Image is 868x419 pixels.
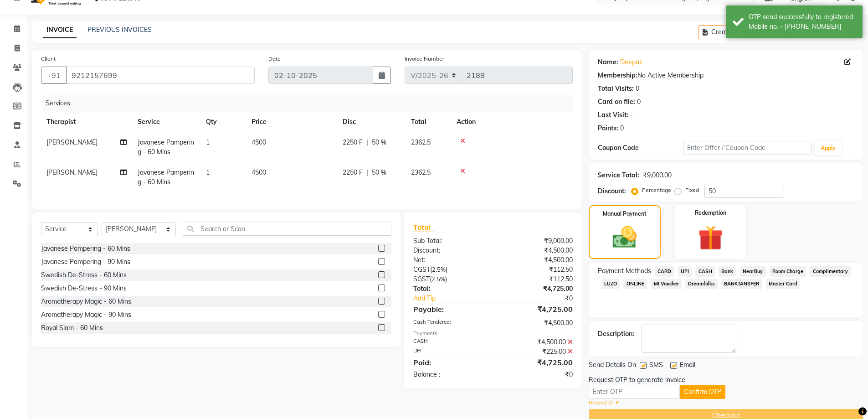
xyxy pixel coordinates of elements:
[685,186,699,194] label: Fixed
[431,275,445,283] span: 2.5%
[493,357,580,368] div: ₹4,725.00
[406,294,507,303] a: Add Tip
[406,304,493,315] div: Payable:
[411,138,431,146] span: 2362.5
[719,266,736,277] span: Bank
[66,67,255,84] input: Search by Name/Mobile/Email/Code
[598,57,618,67] div: Name:
[598,71,637,80] div: Membership:
[603,210,647,218] label: Manual Payment
[740,266,766,277] span: NearBuy
[138,138,194,156] span: Javanese Pampering - 60 Mins
[598,124,618,133] div: Points:
[406,255,493,265] div: Net:
[493,274,580,284] div: ₹112.50
[642,186,671,194] label: Percentage
[405,55,444,63] label: Invoice Number
[41,284,127,293] div: Swedish De-Stress - 90 Mins
[598,171,639,180] div: Service Total:
[598,97,635,107] div: Card on file:
[680,385,725,399] button: Confirm OTP
[651,279,682,289] span: MI Voucher
[508,294,580,303] div: ₹0
[810,266,851,277] span: Complimentary
[343,138,363,147] span: 2250 F
[620,124,624,133] div: 0
[721,279,762,289] span: BANKTANSFER
[413,222,434,232] span: Total
[246,112,337,132] th: Price
[766,279,801,289] span: Master Card
[406,112,451,132] th: Total
[589,399,619,407] a: Resend OTP
[406,236,493,246] div: Sub Total:
[406,357,493,368] div: Paid:
[690,222,731,253] img: _gift.svg
[683,141,812,155] input: Enter Offer / Coupon Code
[406,274,493,284] div: ( )
[41,297,131,306] div: Aromatherapy Magic - 60 Mins
[411,168,431,176] span: 2362.5
[699,25,751,39] button: Create New
[413,265,430,274] span: CGST
[252,168,266,176] span: 4500
[637,97,641,107] div: 0
[206,138,210,146] span: 1
[406,265,493,274] div: ( )
[598,266,651,276] span: Payment Methods
[183,222,392,236] input: Search or Scan
[589,385,680,399] input: Enter OTP
[598,143,683,153] div: Coupon Code
[643,171,672,180] div: ₹9,000.00
[815,141,841,155] button: Apply
[493,370,580,379] div: ₹0
[406,318,493,328] div: Cash Tendered:
[678,266,692,277] span: UPI
[43,22,77,38] a: INVOICE
[132,112,200,132] th: Service
[598,110,628,120] div: Last Visit:
[451,112,573,132] th: Action
[493,255,580,265] div: ₹4,500.00
[432,266,446,273] span: 2.5%
[649,360,663,372] span: SMS
[206,168,210,176] span: 1
[493,265,580,274] div: ₹112.50
[406,246,493,255] div: Discount:
[41,270,127,280] div: Swedish De-Stress - 60 Mins
[655,266,674,277] span: CARD
[598,186,626,196] div: Discount:
[41,55,56,63] label: Client
[343,168,363,177] span: 2250 F
[695,266,715,277] span: CASH
[680,360,695,372] span: Email
[749,12,856,31] div: OTP send successfully to registered Mobile no. - 919212157699
[598,329,634,339] div: Description:
[636,84,639,93] div: 0
[200,112,246,132] th: Qty
[268,55,281,63] label: Date
[589,360,636,372] span: Send Details On
[46,168,98,176] span: [PERSON_NAME]
[493,246,580,255] div: ₹4,500.00
[41,112,132,132] th: Therapist
[493,318,580,328] div: ₹4,500.00
[493,236,580,246] div: ₹9,000.00
[493,284,580,294] div: ₹4,725.00
[372,138,386,147] span: 50 %
[601,279,620,289] span: LUZO
[366,168,368,177] span: |
[41,323,103,333] div: Royal Siam - 60 Mins
[406,337,493,347] div: CASH
[87,26,152,34] a: PREVIOUS INVOICES
[413,330,572,337] div: Payments
[413,275,430,283] span: SGST
[41,244,130,253] div: Javanese Pampering - 60 Mins
[406,347,493,357] div: UPI
[406,370,493,379] div: Balance :
[623,279,647,289] span: ONLINE
[630,110,633,120] div: -
[372,168,386,177] span: 50 %
[620,57,642,67] a: Deepak
[138,168,194,186] span: Javanese Pampering - 60 Mins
